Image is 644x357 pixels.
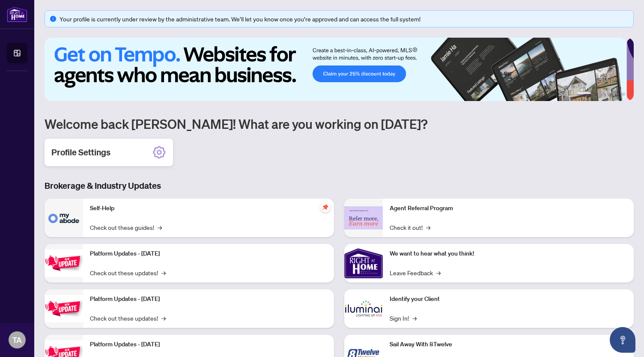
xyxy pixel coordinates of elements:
[7,6,27,22] img: logo
[12,334,22,346] span: TA
[390,295,627,304] p: Identify your Client
[45,116,634,132] h1: Welcome back [PERSON_NAME]! What are you working on [DATE]?
[344,289,383,328] img: Identify your Client
[390,204,627,213] p: Agent Referral Program
[608,92,611,96] button: 4
[161,268,166,277] span: →
[412,313,417,323] span: →
[45,199,83,237] img: Self-Help
[390,249,627,259] p: We want to hear what you think!
[161,313,166,323] span: →
[90,268,166,277] a: Check out these updates!→
[45,180,634,192] h3: Brokerage & Industry Updates
[594,92,598,96] button: 2
[90,223,162,232] a: Check out these guides!→
[320,202,331,212] span: pushpin
[610,327,635,353] button: Open asap
[344,244,383,283] img: We want to hear what you think!
[577,92,591,96] button: 1
[426,223,430,232] span: →
[45,295,83,322] img: Platform Updates - July 8, 2025
[45,250,83,277] img: Platform Updates - July 21, 2025
[390,268,441,277] a: Leave Feedback→
[90,204,327,213] p: Self-Help
[390,223,430,232] a: Check it out!→
[601,92,605,96] button: 3
[390,340,627,349] p: Sail Away With 8Twelve
[45,38,626,101] img: Slide 0
[90,340,327,349] p: Platform Updates - [DATE]
[60,14,628,24] div: Your profile is currently under review by the administrative team. We’ll let you know once you’re...
[51,146,110,158] h2: Profile Settings
[436,268,441,277] span: →
[615,92,618,96] button: 5
[158,223,162,232] span: →
[90,313,166,323] a: Check out these updates!→
[622,92,625,96] button: 6
[90,295,327,304] p: Platform Updates - [DATE]
[390,313,417,323] a: Sign In!→
[50,16,56,22] span: info-circle
[344,206,383,230] img: Agent Referral Program
[90,249,327,259] p: Platform Updates - [DATE]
